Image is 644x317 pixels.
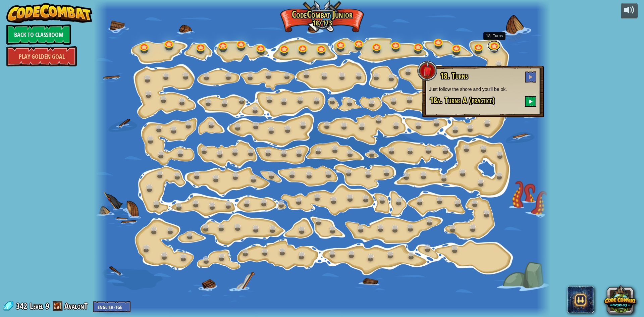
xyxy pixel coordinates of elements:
[440,70,468,82] span: 18. Turns
[46,301,49,311] span: 9
[430,95,495,106] span: 18a. Turns A (practice)
[6,24,71,45] a: Back to Classroom
[429,86,537,93] p: Just follow the shore and you'll be ok.
[16,301,29,311] span: 342
[30,301,43,312] span: Level
[525,71,536,83] button: Play
[525,96,536,107] button: Play
[6,3,92,23] img: CodeCombat - Learn how to code by playing a game
[6,46,77,66] a: Play Golden Goal
[64,301,90,311] a: AvalonT
[621,3,638,19] button: Adjust volume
